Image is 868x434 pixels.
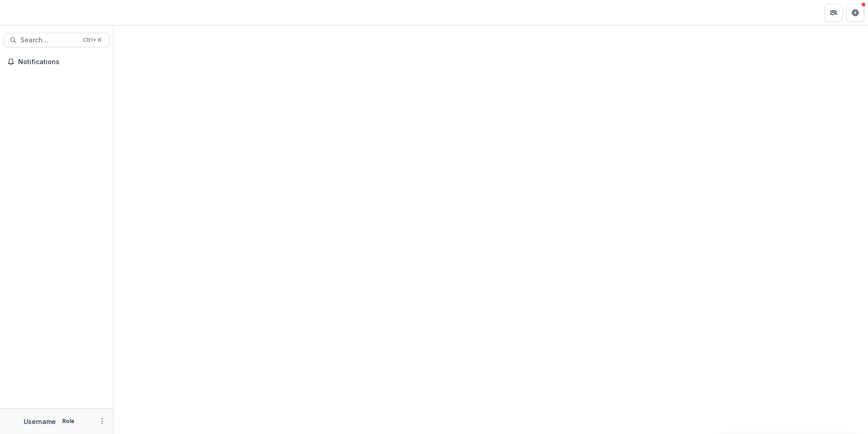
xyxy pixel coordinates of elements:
button: Search... [4,33,109,47]
button: Get Help [846,4,864,22]
span: Notifications [18,58,106,66]
button: Partners [824,4,843,22]
p: Username [24,417,56,426]
button: Notifications [4,55,109,69]
div: Ctrl + K [81,35,104,45]
p: Role [59,417,77,425]
nav: breadcrumb [117,6,156,19]
button: More [97,416,108,427]
span: Search... [20,36,78,44]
